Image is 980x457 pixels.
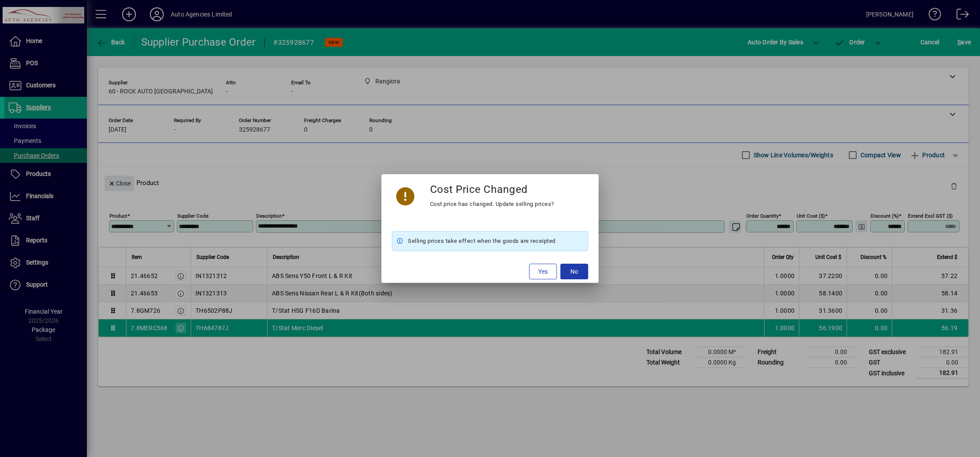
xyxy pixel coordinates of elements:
[529,264,557,279] button: Yes
[538,267,548,276] span: Yes
[570,267,578,276] span: No
[408,236,556,246] span: Selling prices take effect when the goods are receipted
[560,264,588,279] button: No
[430,183,528,195] h3: Cost Price Changed
[430,199,554,209] div: Cost price has changed. Update selling prices?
